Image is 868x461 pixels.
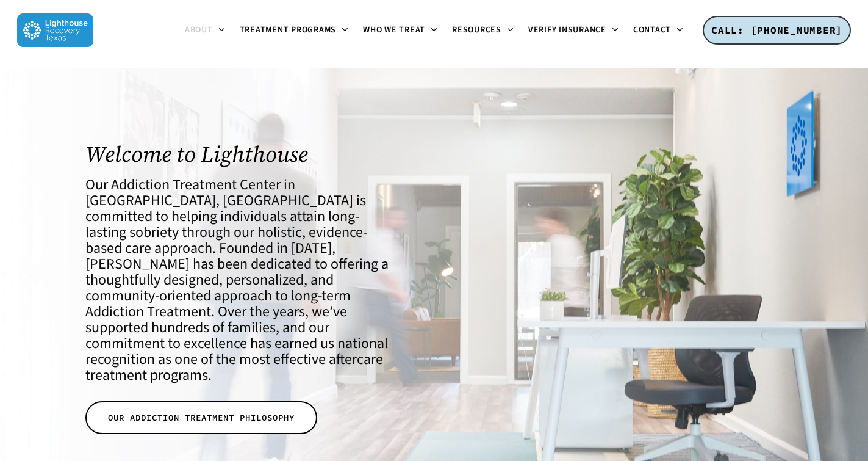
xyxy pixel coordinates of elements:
[445,26,521,35] a: Resources
[528,24,606,36] span: Verify Insurance
[452,24,501,36] span: Resources
[711,24,842,36] span: CALL: [PHONE_NUMBER]
[363,24,425,36] span: Who We Treat
[521,26,626,35] a: Verify Insurance
[85,177,396,383] h4: Our Addiction Treatment Center in [GEOGRAPHIC_DATA], [GEOGRAPHIC_DATA] is committed to helping in...
[240,24,337,36] span: Treatment Programs
[178,26,232,35] a: About
[108,412,295,424] span: OUR ADDICTION TREATMENT PHILOSOPHY
[356,26,445,35] a: Who We Treat
[17,13,93,47] img: Lighthouse Recovery Texas
[633,24,671,36] span: Contact
[703,16,851,45] a: CALL: [PHONE_NUMBER]
[185,24,213,36] span: About
[232,26,356,35] a: Treatment Programs
[626,26,690,35] a: Contact
[85,142,396,167] h1: Welcome to Lighthouse
[85,401,317,434] a: OUR ADDICTION TREATMENT PHILOSOPHY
